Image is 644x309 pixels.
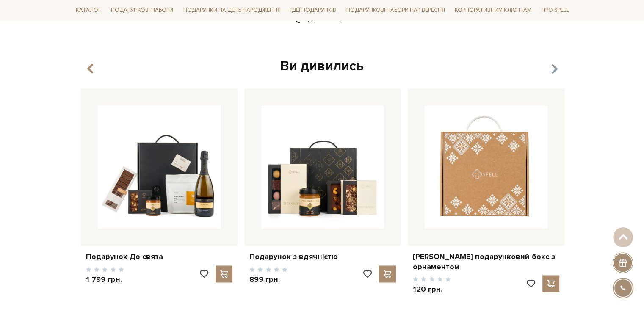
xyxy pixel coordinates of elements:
[451,3,535,18] a: Корпоративним клієнтам
[425,105,547,228] img: Малий подарунковий бокс з орнаментом
[108,4,177,17] a: Подарункові набори
[77,58,567,75] div: Ви дивились
[249,275,288,284] p: 899 грн.
[413,284,451,294] p: 120 грн.
[343,3,448,18] a: Подарункові набори на 1 Вересня
[86,275,124,284] p: 1 799 грн.
[180,4,284,17] a: Подарунки на День народження
[413,252,559,272] a: [PERSON_NAME] подарунковий бокс з орнаментом
[538,4,572,17] a: Про Spell
[86,252,232,262] a: Подарунок До свята
[249,252,396,262] a: Подарунок з вдячністю
[287,4,340,17] a: Ідеї подарунків
[72,4,105,17] a: Каталог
